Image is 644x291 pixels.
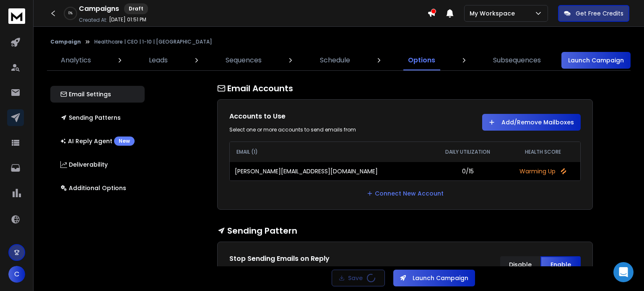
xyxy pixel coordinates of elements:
div: Open Intercom Messenger [613,262,634,282]
p: Deliverability [60,160,108,169]
button: C [8,266,25,283]
p: Healthcare | CEO | 1-10 | [GEOGRAPHIC_DATA] [94,39,212,45]
p: Sending Patterns [60,113,121,122]
a: Options [403,50,440,70]
a: Connect New Account [366,189,444,198]
button: Launch Campaign [393,270,475,286]
h1: Stop Sending Emails on Reply [229,254,397,264]
div: Draft [124,3,148,14]
button: AI Reply AgentNew [50,133,145,149]
a: Subsequences [488,50,546,70]
th: DAILY UTILIZATION [430,142,506,162]
div: New [114,136,135,146]
p: Email Settings [60,90,111,98]
button: Campaign [50,39,81,45]
th: EMAIL (1) [230,142,430,162]
h1: Email Accounts [217,82,593,94]
p: Analytics [61,55,91,65]
button: Deliverability [50,156,145,173]
p: [PERSON_NAME][EMAIL_ADDRESS][DOMAIN_NAME] [235,167,378,175]
h1: Accounts to Use [229,111,397,121]
p: Subsequences [493,55,541,65]
p: Schedule [320,55,350,65]
p: Get Free Credits [576,9,623,18]
td: 0/15 [430,162,506,180]
div: Select one or more accounts to send emails from [229,126,397,133]
th: HEALTH SCORE [506,142,580,162]
p: Leads [149,55,168,65]
button: Sending Patterns [50,109,145,126]
p: 0 % [68,11,73,16]
button: Launch Campaign [561,52,631,69]
button: Email Settings [50,86,145,103]
h1: Campaigns [79,4,119,14]
button: Get Free Credits [558,5,629,22]
a: Sequences [221,50,267,70]
button: Disable [500,256,540,273]
a: Analytics [56,50,96,70]
p: Options [408,55,435,65]
a: Leads [144,50,173,70]
a: Schedule [315,50,355,70]
p: Created At: [79,17,107,23]
button: Add/Remove Mailboxes [482,114,581,131]
button: Enable [540,256,581,273]
p: Sequences [226,55,262,65]
p: [DATE] 01:51 PM [109,16,146,23]
img: logo [8,8,25,24]
p: My Workspace [470,9,518,18]
p: Additional Options [60,184,126,192]
p: AI Reply Agent [60,136,135,146]
p: Warming Up [511,167,575,175]
button: Additional Options [50,180,145,196]
h1: Sending Pattern [217,225,593,237]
